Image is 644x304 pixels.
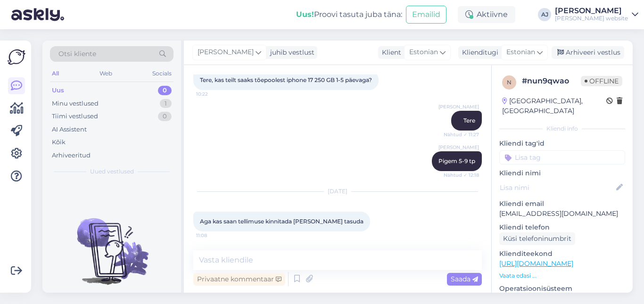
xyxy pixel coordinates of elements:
div: juhib vestlust [266,48,314,58]
span: Tere, kas teilt saaks tõepoolest iphone 17 250 GB 1-5 päevaga? [200,76,372,83]
span: [PERSON_NAME] [438,144,479,151]
p: Kliendi tag'id [499,139,625,148]
div: # nun9qwao [522,75,581,87]
span: Estonian [506,47,535,58]
div: Küsi telefoninumbrit [499,232,575,245]
div: AI Assistent [52,125,87,134]
div: Klient [378,48,401,58]
div: Aktiivne [458,6,515,23]
span: [PERSON_NAME] [198,47,254,58]
div: Privaatne kommentaar [193,273,285,286]
div: Web [98,67,114,80]
p: [EMAIL_ADDRESS][DOMAIN_NAME] [499,209,625,219]
div: Klienditugi [458,48,498,58]
div: Uus [52,86,64,95]
span: Aga kas saan tellimuse kinnitada [PERSON_NAME] tasuda [200,218,363,225]
b: Uus! [296,10,314,19]
div: Arhiveeri vestlus [552,46,624,59]
div: [PERSON_NAME] website [555,15,628,22]
span: Pigem 5-9 tp [438,157,475,164]
button: Emailid [406,6,446,24]
div: Socials [150,67,173,80]
span: Uued vestlused [90,167,134,176]
div: 0 [158,112,172,121]
p: Operatsioonisüsteem [499,284,625,294]
div: Minu vestlused [52,99,99,108]
span: Tere [463,117,475,124]
input: Lisa nimi [500,182,614,193]
div: Kliendi info [499,124,625,133]
div: Kõik [52,138,66,147]
div: 0 [158,86,172,95]
div: [PERSON_NAME] [555,7,628,15]
div: Arhiveeritud [52,151,91,160]
p: Vaata edasi ... [499,271,625,280]
img: No chats [42,201,181,286]
span: Nähtud ✓ 11:27 [444,131,479,138]
p: Kliendi nimi [499,168,625,178]
a: [PERSON_NAME][PERSON_NAME] website [555,7,638,22]
p: Klienditeekond [499,249,625,259]
a: [URL][DOMAIN_NAME] [499,259,573,268]
p: Kliendi telefon [499,222,625,232]
img: Askly Logo [8,48,25,66]
span: Estonian [409,47,438,58]
input: Lisa tag [499,150,625,164]
div: Proovi tasuta juba täna: [296,9,402,20]
div: Tiimi vestlused [52,112,98,121]
span: [PERSON_NAME] [438,103,479,110]
div: [DATE] [193,187,482,196]
span: 11:08 [196,232,231,239]
p: Kliendi email [499,199,625,209]
span: 10:22 [196,90,231,98]
div: AJ [538,8,551,21]
div: 1 [160,99,172,108]
span: Nähtud ✓ 12:18 [444,172,479,179]
span: n [507,79,512,86]
span: Saada [451,275,478,283]
span: Otsi kliente [58,49,96,59]
span: Offline [581,76,622,86]
div: [GEOGRAPHIC_DATA], [GEOGRAPHIC_DATA] [502,96,606,116]
div: All [50,67,61,80]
